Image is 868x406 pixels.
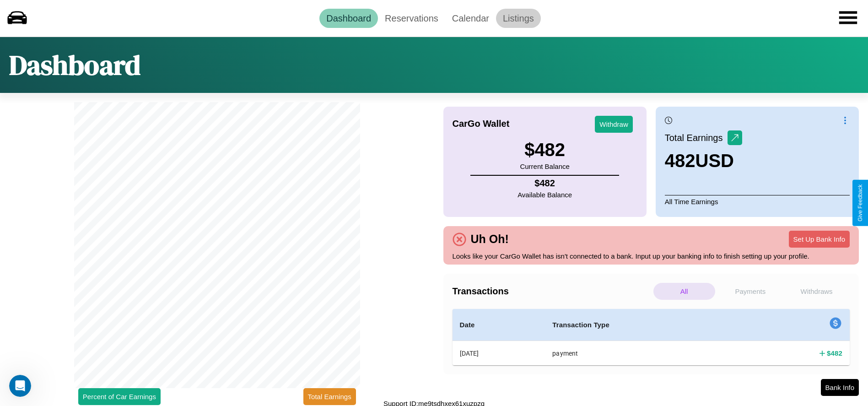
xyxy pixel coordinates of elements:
button: Withdraw [595,116,633,133]
a: Dashboard [319,9,378,28]
a: Listings [496,9,541,28]
p: Current Balance [520,160,569,173]
table: simple table [453,309,850,365]
a: Reservations [378,9,445,28]
h3: 482 USD [665,151,742,171]
h4: Uh Oh! [466,233,513,246]
button: Bank Info [821,379,859,396]
button: Total Earnings [303,388,356,405]
h4: CarGo Wallet [453,119,510,129]
p: Available Balance [518,189,572,201]
h3: $ 482 [520,140,569,160]
h4: Transaction Type [552,319,734,330]
p: Total Earnings [665,130,728,146]
a: Calendar [445,9,496,28]
p: All Time Earnings [665,195,850,208]
h4: Date [460,319,538,330]
th: [DATE] [453,341,545,366]
h1: Dashboard [9,46,140,84]
button: Set Up Bank Info [789,231,850,248]
th: payment [545,341,742,366]
h4: Transactions [453,286,651,297]
p: Payments [720,283,782,300]
p: Withdraws [786,283,847,300]
button: Percent of Car Earnings [78,388,161,405]
h4: $ 482 [518,178,572,189]
p: Looks like your CarGo Wallet has isn't connected to a bank. Input up your banking info to finish ... [453,250,850,262]
p: All [653,283,715,300]
iframe: Intercom live chat [9,375,31,397]
div: Give Feedback [857,184,863,222]
h4: $ 482 [827,348,842,358]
